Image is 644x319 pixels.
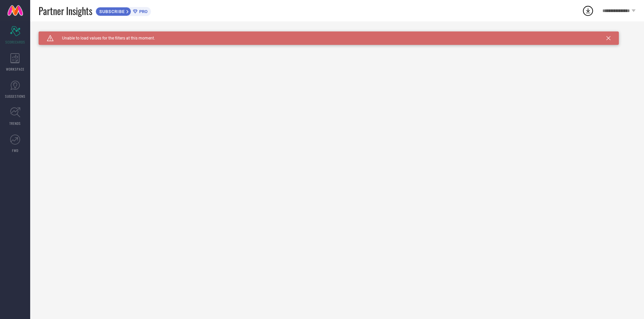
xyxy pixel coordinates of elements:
[5,94,25,99] span: SUGGESTIONS
[5,39,25,45] span: SCORECARDS
[12,148,18,153] span: FWD
[96,5,151,16] a: SUBSCRIBEPRO
[9,121,21,126] span: TRENDS
[54,36,155,41] span: Unable to load values for the filters at this moment.
[138,9,148,14] span: PRO
[39,31,636,37] div: Unable to load filters at this moment. Please try later.
[96,9,126,14] span: SUBSCRIBE
[39,4,92,18] span: Partner Insights
[6,67,24,72] span: WORKSPACE
[582,5,594,17] div: Open download list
